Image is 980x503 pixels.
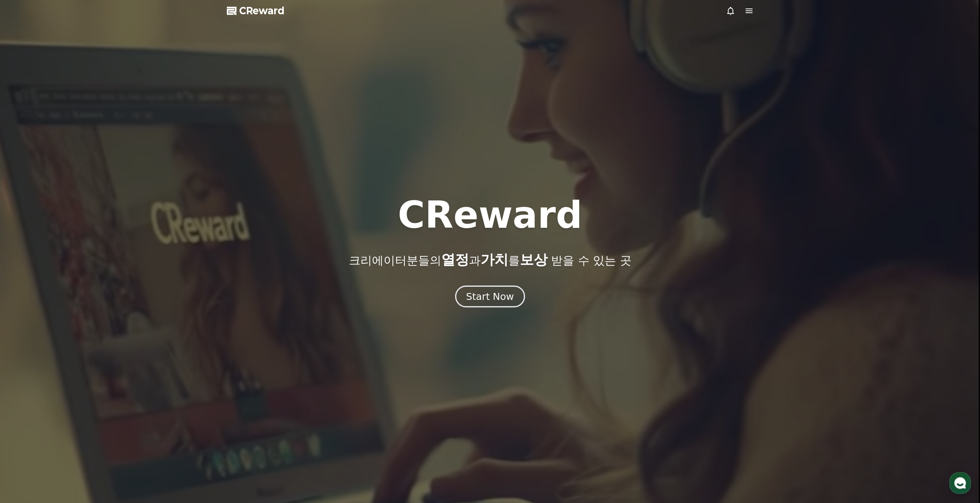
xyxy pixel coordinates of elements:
span: 홈 [24,256,29,262]
a: 대화 [51,244,99,264]
span: 대화 [70,256,80,262]
h1: CReward [398,197,582,234]
span: 가치 [480,252,508,267]
span: 보상 [519,252,547,267]
a: 홈 [2,244,51,264]
p: 크리에이터분들의 과 를 받을 수 있는 곳 [348,252,631,267]
span: 설정 [119,256,128,262]
a: CReward [227,5,285,17]
span: CReward [239,5,285,17]
a: 설정 [99,244,148,264]
span: 열정 [441,252,469,267]
button: Start Now [455,285,525,307]
div: Start Now [466,290,514,303]
a: Start Now [457,294,523,301]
